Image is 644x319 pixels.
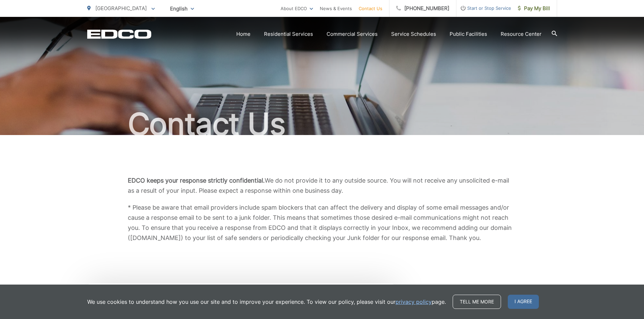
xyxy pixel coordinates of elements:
span: I agree [508,295,539,309]
span: English [165,3,199,15]
p: * Please be aware that email providers include spam blockers that can affect the delivery and dis... [128,203,517,243]
a: News & Events [320,4,352,12]
h3: Employment [412,284,557,292]
a: Home [236,30,251,38]
p: We do not provide it to any outside source. You will not receive any unsolicited e-mail as a resu... [128,176,517,196]
a: Residential Services [264,30,313,38]
span: [GEOGRAPHIC_DATA] [95,5,147,11]
span: Pay My Bill [518,4,550,12]
a: EDCD logo. Return to the homepage. [87,29,151,39]
b: EDCO keeps your response strictly confidential. [128,177,265,184]
a: About EDCO [281,4,313,12]
a: Tell me more [453,295,501,309]
a: Service Schedules [391,30,436,38]
a: Commercial Services [327,30,378,38]
p: We use cookies to understand how you use our site and to improve your experience. To view our pol... [87,298,446,306]
a: Resource Center [501,30,542,38]
a: Public Facilities [450,30,487,38]
h1: Contact Us [87,107,557,141]
a: privacy policy [396,298,432,306]
a: Contact Us [359,4,382,12]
